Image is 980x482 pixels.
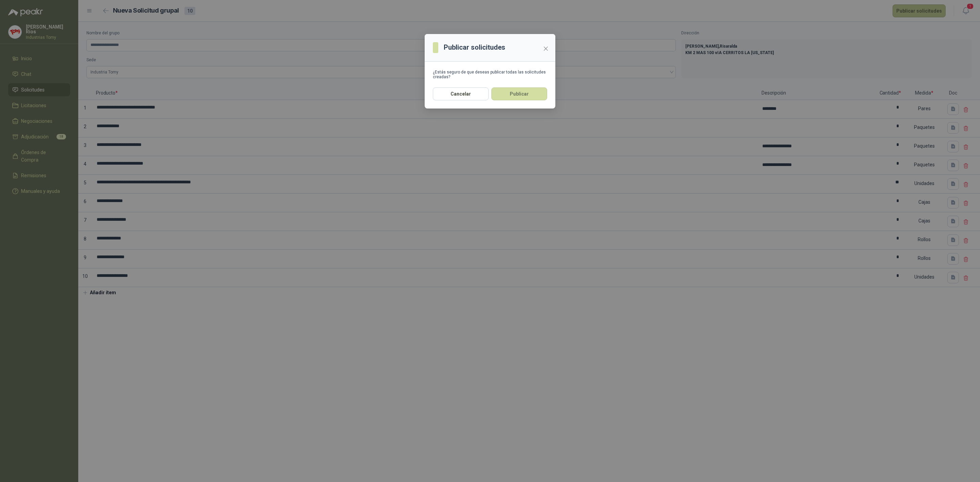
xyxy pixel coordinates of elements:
[433,87,489,100] button: Cancelar
[540,43,551,54] button: Close
[433,70,547,79] div: ¿Estás seguro de que deseas publicar todas las solicitudes creadas?
[444,42,505,53] h3: Publicar solicitudes
[491,87,547,100] button: Publicar
[543,46,549,51] span: close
